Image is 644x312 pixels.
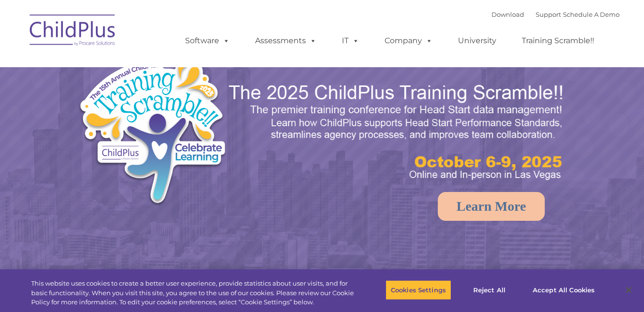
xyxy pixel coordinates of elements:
[375,31,442,50] a: Company
[31,279,354,307] div: This website uses cookies to create a better user experience, provide statistics about user visit...
[512,31,604,50] a: Training Scramble!!
[563,11,620,18] a: Schedule A Demo
[332,31,369,50] a: IT
[492,11,524,18] a: Download
[438,192,545,221] a: Learn More
[246,31,326,50] a: Assessments
[448,31,506,50] a: University
[536,11,561,18] a: Support
[618,279,639,300] button: Close
[25,8,121,56] img: ChildPlus by Procare Solutions
[492,11,620,18] font: |
[527,280,600,300] button: Accept All Cookies
[386,280,451,300] button: Cookies Settings
[459,280,519,300] button: Reject All
[176,31,239,50] a: Software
